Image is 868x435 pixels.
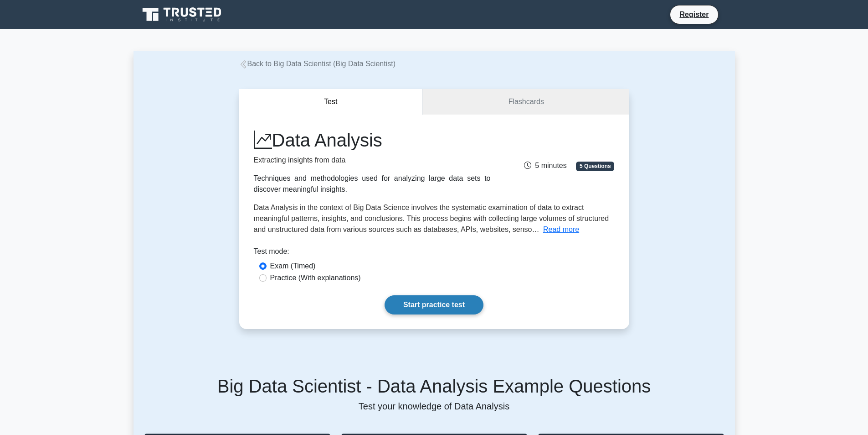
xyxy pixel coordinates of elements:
span: 5 minutes [524,162,566,169]
button: Test [239,89,423,115]
button: Read more [543,224,579,235]
span: Data Analysis in the context of Big Data Science involves the systematic examination of data to e... [254,204,609,233]
h5: Big Data Scientist - Data Analysis Example Questions [144,375,724,397]
p: Test your knowledge of Data Analysis [144,401,724,412]
h1: Data Analysis [254,129,491,151]
a: Back to Big Data Scientist (Big Data Scientist) [239,60,395,68]
label: Exam (Timed) [270,261,316,272]
p: Extracting insights from data [254,155,491,166]
a: Register [674,9,714,20]
div: Techniques and methodologies used for analyzing large data sets to discover meaningful insights. [254,173,491,195]
div: Test mode: [254,246,615,261]
label: Practice (With explanations) [270,273,361,283]
a: Flashcards [423,89,629,115]
a: Start practice test [385,295,483,314]
span: 5 Questions [576,162,614,171]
